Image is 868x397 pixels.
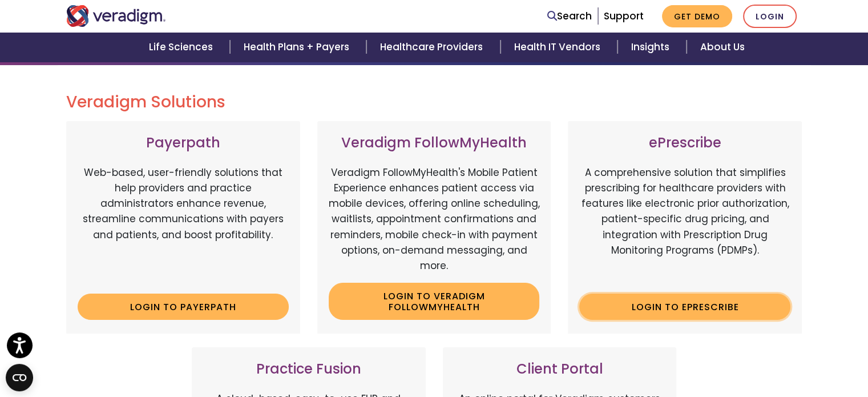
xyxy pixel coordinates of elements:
h3: Client Portal [454,361,665,378]
button: Open CMP widget [6,364,33,391]
a: Login to Payerpath [78,294,289,320]
h3: Payerpath [78,135,289,151]
p: A comprehensive solution that simplifies prescribing for healthcare providers with features like ... [579,165,790,285]
a: Login to Veradigm FollowMyHealth [329,283,540,320]
a: Insights [617,33,687,62]
a: Healthcare Providers [366,33,500,62]
h3: Practice Fusion [203,361,414,378]
p: Veradigm FollowMyHealth's Mobile Patient Experience enhances patient access via mobile devices, o... [329,165,540,274]
a: Health Plans + Payers [230,33,366,62]
a: About Us [687,33,758,62]
p: Web-based, user-friendly solutions that help providers and practice administrators enhance revenu... [78,165,289,285]
iframe: Drift Chat Widget [649,315,854,383]
img: Veradigm logo [66,5,166,27]
a: Login to ePrescribe [579,294,790,320]
a: Support [604,9,644,23]
a: Health IT Vendors [500,33,617,62]
a: Life Sciences [135,33,230,62]
h3: ePrescribe [579,135,790,151]
h2: Veradigm Solutions [66,93,802,112]
a: Login [743,5,797,28]
a: Get Demo [662,5,732,27]
h3: Veradigm FollowMyHealth [329,135,540,151]
a: Search [547,9,592,24]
